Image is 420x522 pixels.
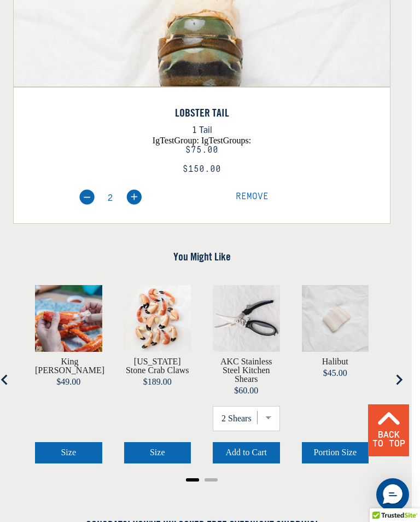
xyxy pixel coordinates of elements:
[143,377,172,386] span: $189.00
[56,377,80,386] span: $49.00
[153,136,199,145] span: igTestGroup:
[201,136,251,145] span: igTestGroups:
[291,274,380,474] div: product
[113,274,202,474] div: product
[35,442,102,463] button: Select King Crab Knuckles size
[234,386,258,395] span: $60.00
[186,478,199,482] button: Go to page 1
[372,431,405,448] span: Back To Top
[183,164,221,174] span: $150.00
[61,448,76,457] span: Size
[205,478,218,482] button: Go to page 2
[150,448,165,457] span: Size
[35,285,102,352] img: King Crab Knuckles
[302,442,369,463] button: Select Halibut portion size
[225,448,267,457] span: Add to Cart
[322,357,348,366] a: View Halibut
[24,274,113,474] div: product
[377,411,401,425] img: Back to Top
[213,442,280,463] button: Add to Cart
[368,404,409,455] a: Back To Top
[124,357,191,375] a: View Florida Stone Crab Claws
[13,250,390,263] h4: You Might Like
[124,442,191,463] button: Select Florida Stone Crab Claws size
[213,285,280,352] img: AKC Stainless Steel Kitchen Shears
[236,192,269,201] span: Remove
[126,189,142,205] img: plus
[376,478,409,511] div: Messenger Dummy Widget
[302,285,369,352] img: Halibut
[35,357,104,375] a: View King Crab Knuckles
[14,145,390,155] div: $75.00
[124,285,191,352] img: stone crab claws on butcher paper
[14,122,390,136] p: 1 Tail
[323,368,347,378] span: $45.00
[79,189,95,205] img: minus
[13,474,390,483] ul: Select a slide to show
[202,274,291,474] div: product
[213,406,280,431] select: variant of AKC Stainless Steel Kitchen Shears
[313,448,357,457] span: Portion Size
[213,357,280,384] a: View AKC Stainless Steel Kitchen Shears
[14,106,390,119] a: Lobster Tail
[388,369,410,391] button: Next slide
[236,193,269,201] a: Remove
